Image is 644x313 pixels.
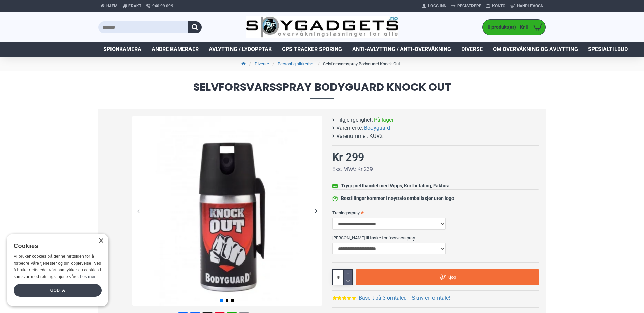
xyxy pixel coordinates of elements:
a: Diverse [456,42,488,57]
span: Go to slide 3 [231,299,234,302]
a: 0 produkt(er) - Kr 0 [483,20,545,35]
a: Konto [484,1,508,12]
div: Cookies [14,239,97,253]
span: GPS Tracker Sporing [282,45,342,54]
span: Kjøp [447,275,456,279]
div: Kr 299 [332,149,364,165]
span: Registrere [457,3,481,9]
a: Skriv en omtale! [412,294,450,302]
div: Bestillinger kommer i nøytrale emballasjer uten logo [341,195,454,202]
a: Registrere [449,1,484,12]
div: Previous slide [132,205,144,217]
span: Go to slide 2 [226,299,228,302]
span: Anti-avlytting / Anti-overvåkning [352,45,451,54]
a: GPS Tracker Sporing [277,42,347,57]
b: Varemerke: [336,124,363,132]
span: Handlevogn [517,3,543,9]
span: Go to slide 1 [220,299,223,302]
span: Diverse [461,45,483,54]
span: Logg Inn [428,3,446,9]
b: Varenummer: [336,132,368,140]
a: Bodyguard [364,124,390,132]
span: Spionkamera [103,45,141,54]
a: Handlevogn [508,1,546,12]
div: Close [98,238,103,244]
a: Personlig sikkerhet [278,61,315,67]
a: Les mer, opens a new window [80,274,95,279]
img: Forsvarsspray - Lovlig Pepperspray - SpyGadgets.no [132,116,322,306]
span: KUV2 [369,132,383,140]
div: Next slide [310,205,322,217]
span: Vi bruker cookies på denne nettsiden for å forbedre våre tjenester og din opplevelse. Ved å bruke... [14,254,101,279]
a: Anti-avlytting / Anti-overvåkning [347,42,456,57]
a: Andre kameraer [146,42,204,57]
a: Avlytting / Lydopptak [204,42,277,57]
span: Andre kameraer [152,45,199,54]
span: Frakt [128,3,141,9]
a: Basert på 3 omtaler. [359,294,406,302]
img: SpyGadgets.no [246,16,398,38]
a: Om overvåkning og avlytting [488,42,583,57]
span: Selvforsvarsspray Bodyguard Knock Out [98,82,546,99]
label: [PERSON_NAME] til taske for forsvarsspray [332,232,539,243]
span: Spesialtilbud [588,45,628,54]
b: - [408,295,410,301]
div: Trygg netthandel med Vipps, Kortbetaling, Faktura [341,182,450,189]
label: Treningsspray [332,207,539,218]
div: Godta [14,284,102,297]
span: Avlytting / Lydopptak [209,45,272,54]
a: Logg Inn [420,1,449,12]
span: Hjem [106,3,118,9]
span: 0 produkt(er) - Kr 0 [483,24,530,31]
a: Spesialtilbud [583,42,633,57]
span: Konto [492,3,505,9]
span: På lager [374,116,394,124]
b: Tilgjengelighet: [336,116,373,124]
span: Om overvåkning og avlytting [493,45,578,54]
a: Spionkamera [98,42,146,57]
span: 940 99 099 [152,3,173,9]
a: Diverse [255,61,269,67]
